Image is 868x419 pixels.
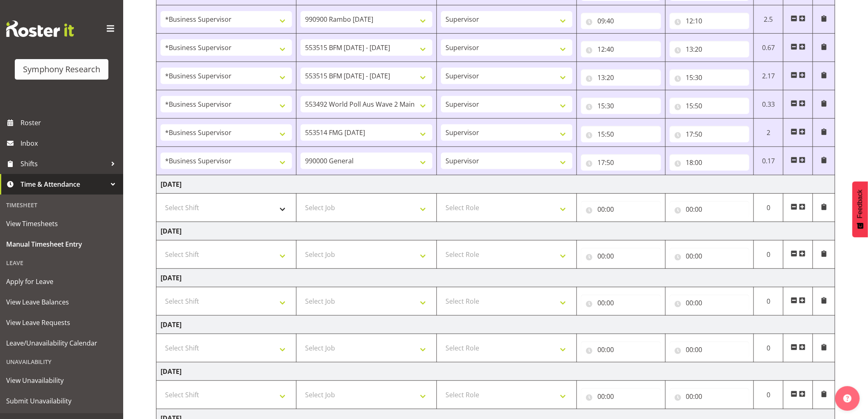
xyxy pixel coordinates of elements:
[6,337,117,349] span: Leave/Unavailability Calendar
[754,90,783,119] td: 0.33
[156,222,835,240] td: [DATE]
[156,316,835,334] td: [DATE]
[6,275,117,288] span: Apply for Leave
[23,63,100,76] div: Symphony Research
[754,34,783,62] td: 0.67
[581,341,661,358] input: Click to select...
[2,213,121,234] a: View Timesheets
[6,395,117,407] span: Submit Unavailability
[581,69,661,86] input: Click to select...
[21,178,107,190] span: Time & Attendance
[754,334,783,362] td: 0
[670,41,750,57] input: Click to select...
[156,269,835,287] td: [DATE]
[2,292,121,312] a: View Leave Balances
[843,394,852,403] img: help-xxl-2.png
[156,175,835,194] td: [DATE]
[156,362,835,381] td: [DATE]
[754,381,783,409] td: 0
[852,181,868,237] button: Feedback - Show survey
[670,126,750,142] input: Click to select...
[2,254,121,271] div: Leave
[670,388,750,405] input: Click to select...
[21,137,119,149] span: Inbox
[581,388,661,405] input: Click to select...
[2,271,121,292] a: Apply for Leave
[670,69,750,86] input: Click to select...
[670,201,750,218] input: Click to select...
[6,296,117,308] span: View Leave Balances
[581,41,661,57] input: Click to select...
[754,5,783,34] td: 2.5
[581,126,661,142] input: Click to select...
[754,147,783,175] td: 0.17
[2,353,121,370] div: Unavailability
[670,341,750,358] input: Click to select...
[2,312,121,333] a: View Leave Requests
[6,316,117,329] span: View Leave Requests
[581,201,661,218] input: Click to select...
[6,218,117,230] span: View Timesheets
[670,13,750,29] input: Click to select...
[2,370,121,391] a: View Unavailability
[2,234,121,254] a: Manual Timesheet Entry
[754,119,783,147] td: 2
[670,98,750,114] input: Click to select...
[581,154,661,171] input: Click to select...
[2,197,121,213] div: Timesheet
[670,295,750,311] input: Click to select...
[21,158,107,170] span: Shifts
[2,391,121,411] a: Submit Unavailability
[6,238,117,250] span: Manual Timesheet Entry
[581,248,661,264] input: Click to select...
[2,333,121,353] a: Leave/Unavailability Calendar
[581,13,661,29] input: Click to select...
[670,248,750,264] input: Click to select...
[6,21,74,37] img: Rosterit website logo
[581,98,661,114] input: Click to select...
[754,62,783,90] td: 2.17
[21,117,119,129] span: Roster
[581,295,661,311] input: Click to select...
[857,190,864,218] span: Feedback
[754,240,783,269] td: 0
[670,154,750,171] input: Click to select...
[754,287,783,316] td: 0
[754,194,783,222] td: 0
[6,374,117,387] span: View Unavailability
